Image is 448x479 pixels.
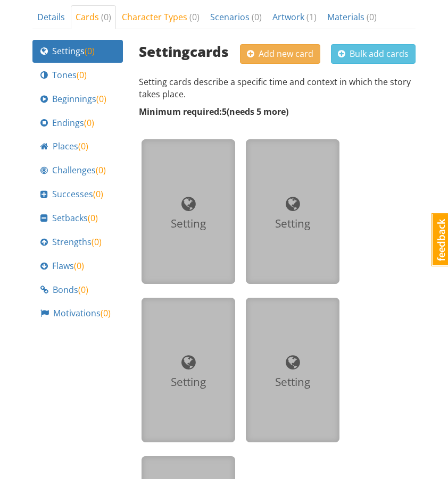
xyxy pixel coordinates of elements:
span: ( 1 ) [306,11,317,23]
span: Cards [76,11,111,23]
span: ( 0 ) [78,140,88,152]
div: Setting [150,216,227,232]
span: Endings [52,117,94,129]
h3: Setting cards [139,44,240,60]
span: Artwork [272,11,317,23]
span: ( 0 ) [84,117,94,129]
strong: Minimum required: 5 ( needs 5 more ) [139,106,288,117]
span: Bonds [53,284,88,296]
span: Places [53,140,88,153]
span: Flaws [52,260,84,272]
span: Scenarios [210,11,262,23]
span: Beginnings [52,93,106,105]
span: ( 0 ) [85,45,95,57]
span: Materials [327,11,377,23]
span: ( 0 ) [93,188,103,200]
span: ( 0 ) [189,11,200,23]
div: Setting [150,374,227,390]
span: ( 0 ) [74,260,84,272]
span: ( 0 ) [101,11,111,23]
span: Successes [52,188,103,200]
span: ( 0 ) [367,11,377,23]
button: Add new card [240,44,320,64]
span: ( 0 ) [77,69,87,81]
span: Setbacks [52,212,98,224]
span: Tones [52,69,87,81]
span: ( 0 ) [78,284,88,296]
span: Bulk add cards [338,48,409,60]
span: Challenges [52,164,106,177]
span: Character Types [122,11,200,23]
span: Motivations [53,307,111,320]
span: Details [37,11,65,23]
span: Settings [52,45,95,57]
span: ( 0 ) [252,11,262,23]
div: Setting [254,216,331,232]
span: ( 0 ) [92,236,102,248]
span: Add new card [247,48,313,60]
span: ( 0 ) [101,307,111,319]
span: ( 0 ) [88,212,98,224]
p: Setting cards describe a specific time and context in which the story takes place. [139,76,416,100]
span: ( 0 ) [96,164,106,176]
div: Setting [254,374,331,390]
span: Strengths [52,236,102,248]
button: Bulk add cards [331,44,416,64]
span: ( 0 ) [96,93,106,105]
